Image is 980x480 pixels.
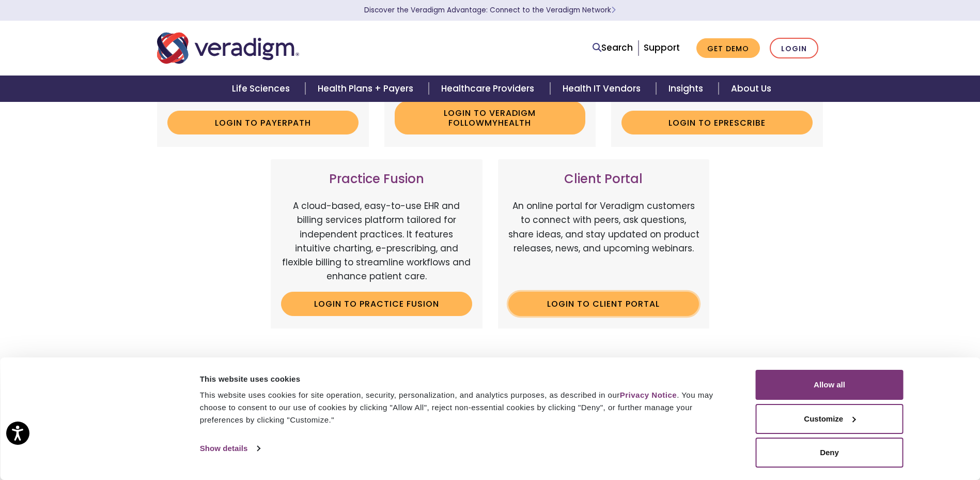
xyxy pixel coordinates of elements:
[611,5,616,15] span: Learn More
[429,76,550,102] a: Healthcare Providers
[200,373,733,385] div: This website uses cookies
[364,5,616,15] a: Discover the Veradigm Advantage: Connect to the Veradigm NetworkLearn More
[281,292,472,316] a: Login to Practice Fusion
[770,38,818,59] a: Login
[593,41,633,55] a: Search
[200,389,733,426] div: This website uses cookies for site operation, security, personalization, and analytics purposes, ...
[220,76,305,102] a: Life Sciences
[756,404,904,434] button: Customize
[550,76,656,102] a: Health IT Vendors
[719,76,784,102] a: About Us
[508,172,699,187] h3: Client Portal
[395,101,586,134] a: Login to Veradigm FollowMyHealth
[656,76,719,102] a: Insights
[167,111,359,134] a: Login to Payerpath
[281,199,472,283] p: A cloud-based, easy-to-use EHR and billing services platform tailored for independent practices. ...
[305,76,429,102] a: Health Plans + Payers
[281,172,472,187] h3: Practice Fusion
[696,38,760,58] a: Get Demo
[620,391,677,399] a: Privacy Notice
[157,31,299,65] img: Veradigm logo
[756,370,904,400] button: Allow all
[508,292,699,316] a: Login to Client Portal
[200,441,260,456] a: Show details
[756,438,904,468] button: Deny
[508,199,699,283] p: An online portal for Veradigm customers to connect with peers, ask questions, share ideas, and st...
[644,41,680,54] a: Support
[621,111,813,134] a: Login to ePrescribe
